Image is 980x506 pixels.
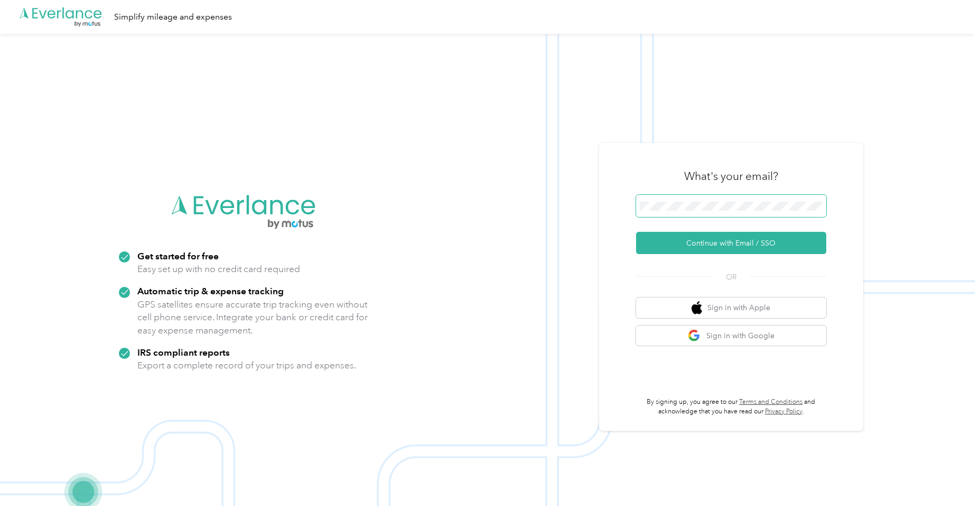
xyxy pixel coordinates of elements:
[137,285,284,296] strong: Automatic trip & expense tracking
[137,359,356,372] p: Export a complete record of your trips and expenses.
[137,298,368,337] p: GPS satellites ensure accurate trip tracking even without cell phone service. Integrate your bank...
[684,169,778,184] h3: What's your email?
[137,347,230,358] strong: IRS compliant reports
[137,263,300,276] p: Easy set up with no credit card required
[765,408,802,415] a: Privacy Policy
[137,250,219,261] strong: Get started for free
[636,232,826,254] button: Continue with Email / SSO
[636,326,826,346] button: google logoSign in with Google
[688,329,701,342] img: google logo
[739,398,802,406] a: Terms and Conditions
[114,11,232,24] div: Simplify mileage and expenses
[713,272,750,283] span: OR
[636,297,826,318] button: apple logoSign in with Apple
[692,301,702,314] img: apple logo
[636,397,826,416] p: By signing up, you agree to our and acknowledge that you have read our .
